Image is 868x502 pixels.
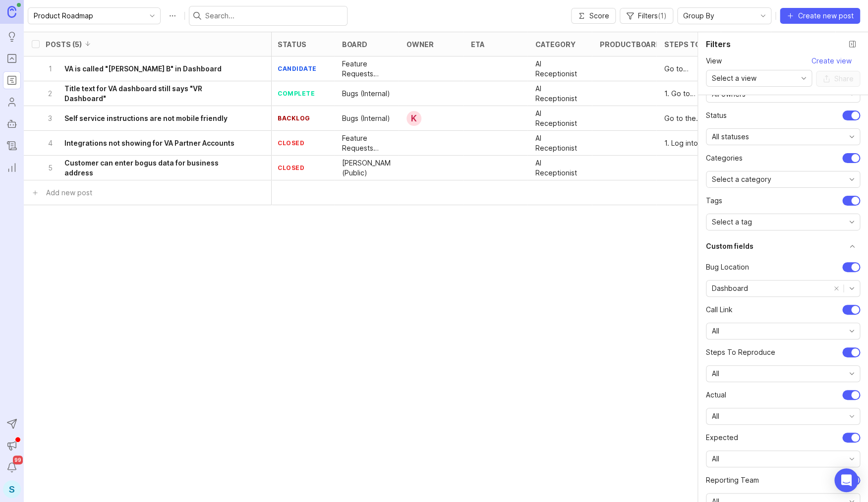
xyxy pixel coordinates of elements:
[64,158,243,178] h6: Customer can enter bogus data for business address
[844,370,860,378] svg: toggle icon
[46,106,243,130] button: 3Self service instructions are not mobile friendly
[46,187,92,198] div: Add new post
[342,59,391,79] p: Feature Requests (Internal)
[13,455,23,464] span: 99
[712,453,719,464] span: All
[535,133,584,153] p: AI Receptionist
[28,7,161,24] div: toggle menu
[46,81,243,106] button: 2Title text for VA dashboard still says "VR Dashboard"
[144,12,160,20] svg: toggle icon
[706,305,733,315] span: Call Link
[278,64,317,73] div: candidate
[706,56,722,66] span: View
[3,115,21,133] a: Autopilot
[664,41,709,48] div: Steps to Reproduce
[64,84,243,104] h6: Title text for VA dashboard still says "VR Dashboard"
[706,214,860,230] div: toggle menu
[46,41,82,48] div: Posts (5)
[3,71,21,89] a: Roadmaps
[706,111,727,120] span: status
[706,171,860,188] div: toggle menu
[706,450,860,467] div: toggle menu
[3,137,21,155] a: Changelog
[664,64,713,74] div: Go to Dashboard. Open Call Summary for a VA-handled call. Read "Call Summary by Smith B."
[755,12,771,20] svg: toggle icon
[638,11,667,21] span: Filters
[3,28,21,46] a: Ideas
[3,415,21,433] button: Send to Autopilot
[796,74,811,82] svg: toggle icon
[571,8,616,24] button: Score
[46,156,243,180] button: 5Customer can enter bogus data for business address
[706,323,860,339] div: toggle menu
[342,89,390,99] p: Bugs (Internal)
[7,6,16,17] img: Canny Home
[3,50,21,67] a: Portal
[829,281,843,295] button: remove selection
[780,8,860,24] button: Create new post
[811,56,852,66] span: Create view
[535,41,576,48] div: category
[844,455,860,463] svg: toggle icon
[706,38,731,50] h2: Filters
[46,131,243,155] button: 4Integrations not showing for VA Partner Accounts
[712,131,749,142] span: All statuses
[535,109,584,128] p: AI Receptionist
[706,365,860,382] div: toggle menu
[535,84,584,104] p: AI Receptionist
[46,113,55,123] p: 3
[844,133,860,141] svg: toggle icon
[712,326,719,336] span: All
[46,89,55,99] p: 2
[3,159,21,176] a: Reporting
[706,70,812,87] div: toggle menu
[278,164,304,172] div: closed
[620,8,673,24] button: Filters(1)
[535,158,584,178] p: AI Receptionist
[342,41,367,48] div: board
[46,64,55,74] p: 1
[278,89,315,98] div: complete
[342,133,391,153] div: Feature Requests (Internal)
[844,175,860,183] svg: toggle icon
[706,390,726,400] span: Actual
[677,7,771,24] div: toggle menu
[706,241,753,251] h1: Custom fields
[165,8,180,24] button: Roadmap options
[706,475,759,485] span: Reporting Team
[706,347,775,357] span: Steps to Reproduce
[3,480,21,498] button: S
[712,411,719,422] span: All
[706,128,860,145] div: toggle menu
[798,11,854,21] span: Create new post
[683,10,714,21] span: Group By
[706,196,722,206] span: tags
[712,174,771,185] span: Select a category
[664,138,713,148] p: 1. Log into a partner VA account 2. Observe missing icon
[712,73,756,84] span: Select a view
[844,284,860,292] svg: toggle icon
[342,113,390,123] p: Bugs (Internal)
[342,158,391,178] p: [PERSON_NAME] (Public)
[46,163,55,173] p: 5
[844,327,860,335] svg: toggle icon
[664,113,713,123] p: Go to the dashboard on your phone (or resize your browser)
[834,468,858,492] div: Open Intercom Messenger
[664,89,713,99] div: 1. Go to dashboard
[844,218,860,226] svg: toggle icon
[664,64,713,74] p: Go to Dashboard. Open Call Summary for a VA-handled call. Read "Call Summary by [PERSON_NAME]."
[600,41,669,48] div: ProductboardID
[658,11,667,20] span: ( 1 )
[706,408,860,425] div: toggle menu
[64,113,228,123] h6: Self service instructions are not mobile friendly
[278,139,304,147] div: closed
[712,368,719,379] span: All
[46,138,55,148] p: 4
